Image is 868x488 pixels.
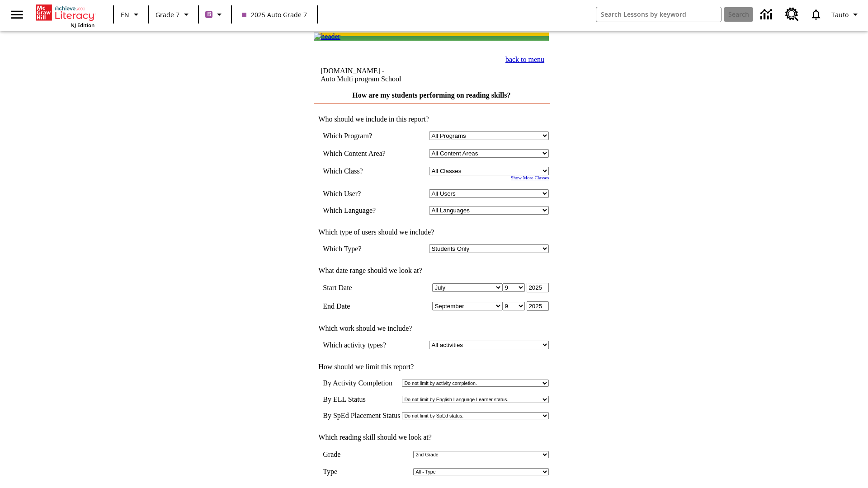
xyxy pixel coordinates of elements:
[596,7,721,22] input: search field
[323,131,399,140] td: Which Program?
[4,1,30,28] button: Open side menu
[242,10,307,19] span: 2025 Auto Grade 7
[323,167,399,175] td: Which Class?
[505,56,544,63] a: back to menu
[323,189,399,198] td: Which User?
[71,22,94,28] span: NJ Edition
[314,363,549,371] td: How should we limit this report?
[804,3,828,26] a: Notifications
[152,6,195,23] button: Grade: Grade 7, Select a grade
[323,450,349,459] td: Grade
[321,67,458,83] td: [DOMAIN_NAME] -
[352,91,510,99] a: How are my students performing on reading skills?
[323,206,399,215] td: Which Language?
[323,395,400,404] td: By ELL Status
[314,324,549,333] td: Which work should we include?
[323,283,399,292] td: Start Date
[323,412,400,420] td: By SpEd Placement Status
[314,228,549,236] td: Which type of users should we include?
[323,244,399,253] td: Which Type?
[323,301,399,311] td: End Date
[36,3,94,28] div: Home
[202,6,228,23] button: Boost Class color is purple. Change class color
[314,33,340,41] img: header
[207,9,211,20] span: B
[755,2,780,27] a: Data Center
[314,433,549,441] td: Which reading skill should we look at?
[314,115,549,123] td: Who should we include in this report?
[117,6,146,23] button: Language: EN, Select a language
[828,6,864,23] button: Profile/Settings
[323,379,400,387] td: By Activity Completion
[321,75,401,83] nobr: Auto Multi program School
[323,468,344,476] td: Type
[156,10,179,19] span: Grade 7
[314,267,549,275] td: What date range should we look at?
[121,10,129,19] span: EN
[831,10,849,19] span: Tauto
[323,341,399,349] td: Which activity types?
[323,150,386,157] nobr: Which Content Area?
[780,2,804,27] a: Resource Center, Will open in new tab
[511,175,549,180] a: Show More Classes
